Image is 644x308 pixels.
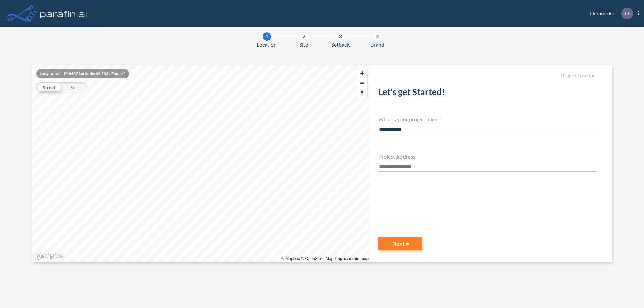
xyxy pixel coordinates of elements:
p: D [625,10,629,16]
div: 4 [373,32,382,41]
a: Improve this map [335,256,369,261]
span: Setback [331,41,350,49]
button: Zoom out [357,78,367,88]
canvas: Map [32,65,370,262]
a: Mapbox [281,256,300,261]
span: Site [299,41,308,49]
div: 2 [300,32,308,41]
button: Reset bearing to north [357,88,367,98]
span: Brand [370,41,384,49]
h4: What is your project name? [378,116,596,122]
h2: Let's get Started! [378,87,596,100]
div: 1 [263,32,271,41]
button: Zoom in [357,68,367,78]
div: Longitude: -110.8407 Latitude: 49.1044 Zoom: 2 [36,69,129,78]
span: Reset bearing to north [357,88,367,98]
div: Street [36,82,61,93]
a: OpenStreetMap [301,256,333,261]
span: Location [257,41,277,49]
img: logo [39,7,88,20]
div: 3 [336,32,345,41]
h5: Project Location [378,73,596,79]
a: Mapbox homepage [34,252,64,260]
button: Next [378,237,422,250]
div: Sat [61,82,87,93]
h4: Project Address [378,153,596,160]
div: Dinamicka [580,8,639,19]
